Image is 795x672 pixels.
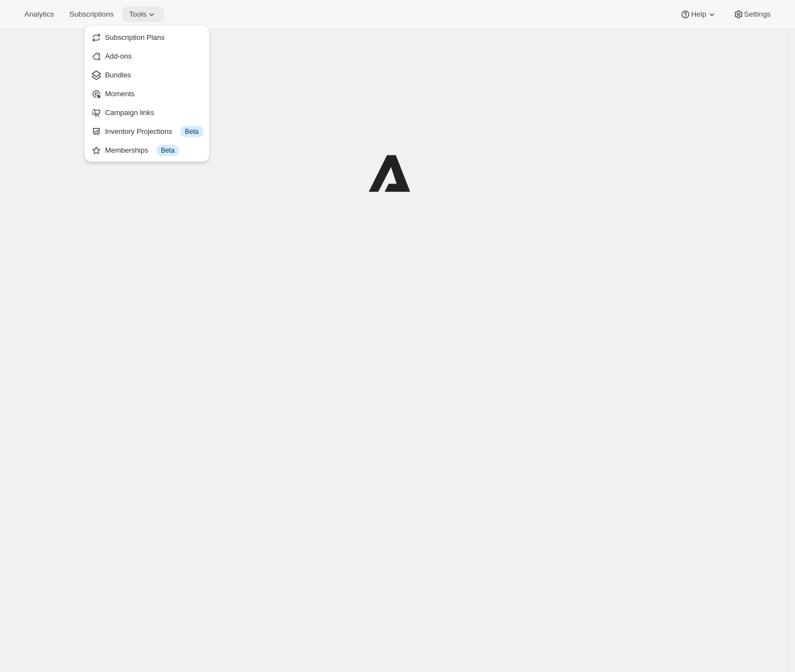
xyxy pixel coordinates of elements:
[185,127,199,136] span: Beta
[161,146,175,155] span: Beta
[63,7,120,22] button: Subscriptions
[87,122,207,140] button: Inventory Projections
[87,28,207,46] button: Subscription Plans
[122,7,164,22] button: Tools
[129,10,146,19] span: Tools
[87,141,207,159] button: Memberships
[69,10,113,19] span: Subscriptions
[105,108,154,117] span: Campaign links
[726,7,777,22] button: Settings
[105,145,203,156] div: Memberships
[87,85,207,102] button: Moments
[24,10,54,19] span: Analytics
[105,126,203,137] div: Inventory Projections
[87,66,207,84] button: Bundles
[105,33,165,41] span: Subscription Plans
[744,10,771,19] span: Settings
[105,52,132,60] span: Add-ons
[673,7,724,22] button: Help
[87,103,207,121] button: Campaign links
[105,90,135,98] span: Moments
[691,10,706,19] span: Help
[105,71,131,79] span: Bundles
[87,47,207,65] button: Add-ons
[18,7,60,22] button: Analytics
